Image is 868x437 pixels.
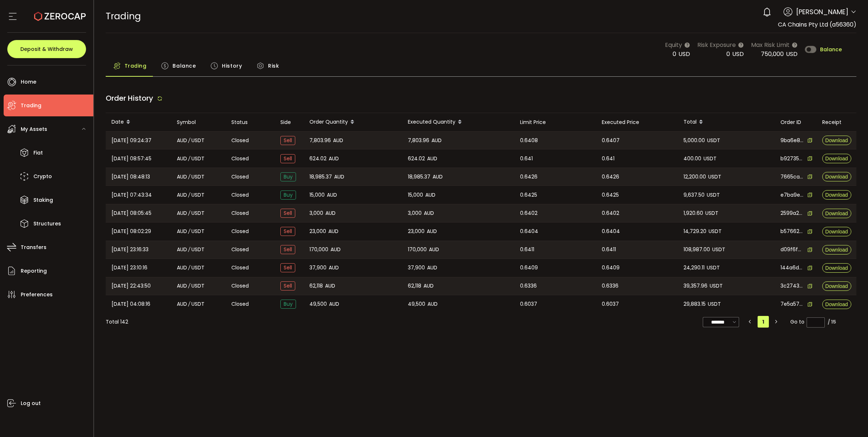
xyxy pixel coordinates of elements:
[280,136,295,145] span: Sell
[191,245,204,254] span: USDT
[188,191,190,199] em: /
[177,227,187,236] span: AUD
[231,264,249,272] span: Closed
[402,116,514,128] div: Executed Quantity
[825,211,848,216] span: Download
[309,245,328,254] span: 170,000
[822,245,851,254] button: Download
[822,300,851,309] button: Download
[825,265,848,270] span: Download
[280,281,295,290] span: Sell
[33,171,52,182] span: Crypto
[780,173,804,181] span: 7665ca89-7554-493f-af95-32222863dfaa
[33,218,61,229] span: Structures
[665,40,682,49] span: Equity
[780,209,804,217] span: 2599a2f9-d739-4166-9349-f3a110e7aa98
[520,245,534,254] span: 0.6411
[780,155,804,163] span: b9273550-9ec8-42ab-b440-debceb6bf362
[825,247,848,252] span: Download
[309,227,326,236] span: 23,000
[275,118,304,127] div: Side
[325,209,336,217] span: AUD
[707,264,720,272] span: USDT
[408,300,425,308] span: 49,500
[514,118,596,127] div: Limit Price
[732,50,744,58] span: USD
[780,191,804,199] span: e7ba9ec1-e47a-4a7e-b5f7-1174bd070550
[191,209,204,217] span: USDT
[825,174,848,179] span: Download
[309,191,325,199] span: 15,000
[231,155,249,163] span: Closed
[309,300,327,308] span: 49,500
[678,50,690,58] span: USD
[780,282,804,290] span: 3c27439a-446f-4a8b-ba23-19f8e456f2b1
[822,172,851,181] button: Download
[425,191,435,199] span: AUD
[188,136,190,145] em: /
[712,245,725,254] span: USDT
[191,173,204,181] span: USDT
[520,300,537,308] span: 0.6037
[231,209,249,217] span: Closed
[280,154,295,163] span: Sell
[822,154,851,163] button: Download
[111,227,151,236] span: [DATE] 08:02:29
[751,40,790,49] span: Max Risk Limit
[111,191,152,199] span: [DATE] 07:43:34
[825,138,848,143] span: Download
[825,229,848,234] span: Download
[520,209,538,217] span: 0.6402
[106,116,171,128] div: Date
[761,50,784,58] span: 750,000
[825,156,848,161] span: Download
[177,191,187,199] span: AUD
[188,245,190,254] em: /
[309,282,323,290] span: 62,118
[191,191,204,199] span: USDT
[780,228,804,235] span: b5766201-d92d-4d89-b14b-a914763fe8c4
[707,191,720,199] span: USDT
[328,227,338,236] span: AUD
[21,289,53,300] span: Preferences
[280,172,296,181] span: Buy
[427,155,437,163] span: AUD
[106,318,128,326] div: Total 142
[825,192,848,197] span: Download
[21,242,46,253] span: Transfers
[111,300,150,308] span: [DATE] 04:08:16
[825,284,848,289] span: Download
[21,77,36,87] span: Home
[21,124,47,135] span: My Assets
[231,191,249,199] span: Closed
[602,191,619,199] span: 0.6425
[280,263,295,272] span: Sell
[602,209,619,217] span: 0.6402
[726,50,730,58] span: 0
[280,191,296,200] span: Buy
[188,227,190,236] em: /
[188,173,190,181] em: /
[427,264,437,272] span: AUD
[222,59,242,73] span: History
[423,282,434,290] span: AUD
[231,228,249,235] span: Closed
[325,282,335,290] span: AUD
[707,136,720,145] span: USDT
[280,209,295,218] span: Sell
[780,246,804,253] span: d09f6fb3-8af7-4064-b7c5-8d9f3d3ecfc8
[684,227,706,236] span: 14,729.20
[408,209,422,217] span: 3,000
[678,116,775,128] div: Total
[231,246,249,253] span: Closed
[177,209,187,217] span: AUD
[20,47,73,52] span: Deposit & Withdraw
[309,209,323,217] span: 3,000
[684,282,707,290] span: 39,357.96
[822,263,851,273] button: Download
[684,264,705,272] span: 24,290.11
[673,50,676,58] span: 0
[429,245,439,254] span: AUD
[828,318,836,326] div: / 15
[431,136,442,145] span: AUD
